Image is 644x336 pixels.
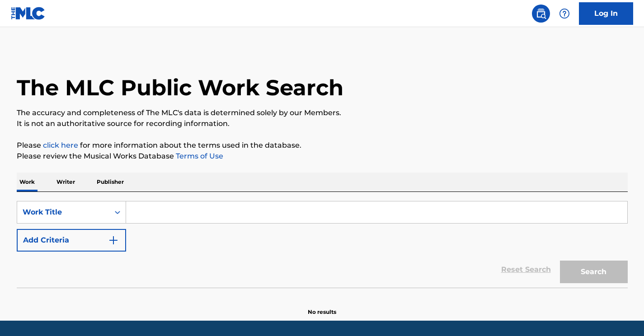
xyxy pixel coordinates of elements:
[599,293,644,336] iframe: Chat Widget
[17,173,38,191] p: Work
[108,235,119,246] img: 9d2ae6d4665cec9f34b9.svg
[43,141,78,149] a: click here
[579,2,633,25] a: Log In
[17,107,628,118] p: The accuracy and completeness of The MLC's data is determined solely by our Members.
[308,297,336,316] p: No results
[17,201,628,288] form: Search Form
[555,5,573,23] div: Help
[17,229,126,252] button: Add Criteria
[17,74,343,101] h1: The MLC Public Work Search
[17,140,628,151] p: Please for more information about the terms used in the database.
[174,152,223,160] a: Terms of Use
[17,118,628,129] p: It is not an authoritative source for recording information.
[532,5,550,23] a: Public Search
[559,8,570,19] img: help
[54,173,78,191] p: Writer
[94,173,127,191] p: Publisher
[17,151,628,162] p: Please review the Musical Works Database
[23,207,104,218] div: Work Title
[536,8,546,19] img: search
[11,7,46,20] img: MLC Logo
